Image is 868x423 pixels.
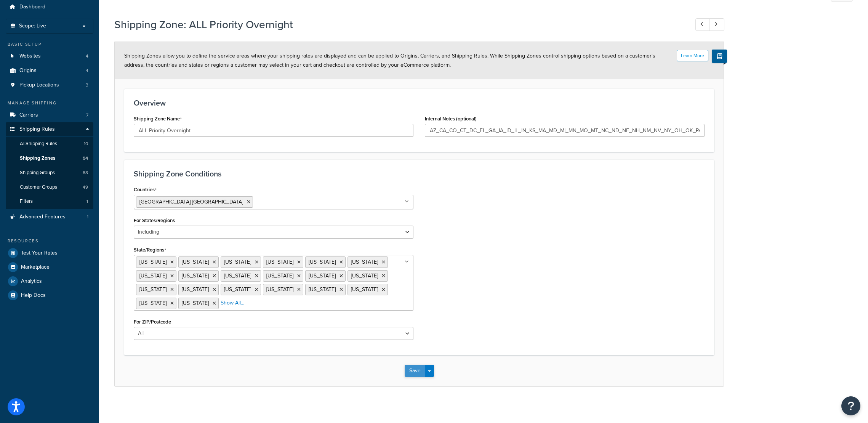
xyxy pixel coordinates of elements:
[19,67,37,74] span: Origins
[134,170,705,178] h3: Shipping Zone Conditions
[6,108,93,122] a: Carriers7
[6,260,93,274] a: Marketplace
[6,122,93,209] li: Shipping Rules
[21,292,46,299] span: Help Docs
[19,112,38,119] span: Carriers
[83,170,88,176] span: 68
[6,137,93,151] a: AllShipping Rules10
[182,258,209,266] span: [US_STATE]
[21,264,50,271] span: Marketplace
[134,116,182,122] label: Shipping Zone Name
[19,126,55,133] span: Shipping Rules
[19,53,41,59] span: Websites
[841,396,860,415] button: Open Resource Center
[6,194,93,208] a: Filters1
[309,258,336,266] span: [US_STATE]
[677,50,708,61] button: Learn More
[20,155,55,162] span: Shipping Zones
[139,198,243,206] span: [GEOGRAPHIC_DATA] [GEOGRAPHIC_DATA]
[134,99,705,107] h3: Overview
[6,49,93,63] a: Websites4
[83,155,88,162] span: 54
[21,250,58,256] span: Test Your Rates
[6,78,93,92] a: Pickup Locations3
[6,166,93,180] li: Shipping Groups
[134,247,166,253] label: State/Regions
[134,187,157,193] label: Countries
[86,67,88,74] span: 4
[6,210,93,224] a: Advanced Features1
[19,23,46,29] span: Scope: Live
[6,180,93,194] a: Customer Groups49
[6,288,93,302] a: Help Docs
[182,272,209,280] span: [US_STATE]
[182,299,209,307] span: [US_STATE]
[6,64,93,78] li: Origins
[6,122,93,136] a: Shipping Rules
[695,18,710,31] a: Previous Record
[6,100,93,106] div: Manage Shipping
[87,214,88,220] span: 1
[351,272,378,280] span: [US_STATE]
[21,278,42,285] span: Analytics
[139,258,167,266] span: [US_STATE]
[86,112,88,119] span: 7
[19,4,45,10] span: Dashboard
[139,299,167,307] span: [US_STATE]
[6,78,93,92] li: Pickup Locations
[124,52,655,69] span: Shipping Zones allow you to define the service areas where your shipping rates are displayed and ...
[351,258,378,266] span: [US_STATE]
[20,141,57,147] span: All Shipping Rules
[134,218,175,223] label: For States/Regions
[6,194,93,208] li: Filters
[224,285,251,293] span: [US_STATE]
[6,180,93,194] li: Customer Groups
[86,198,88,205] span: 1
[6,108,93,122] li: Carriers
[114,17,681,32] h1: Shipping Zone: ALL Priority Overnight
[266,272,293,280] span: [US_STATE]
[84,141,88,147] span: 10
[86,53,88,59] span: 4
[6,41,93,48] div: Basic Setup
[224,258,251,266] span: [US_STATE]
[139,272,167,280] span: [US_STATE]
[405,365,425,377] button: Save
[6,238,93,244] div: Resources
[351,285,378,293] span: [US_STATE]
[309,285,336,293] span: [US_STATE]
[20,170,55,176] span: Shipping Groups
[139,285,167,293] span: [US_STATE]
[6,274,93,288] a: Analytics
[6,151,93,165] a: Shipping Zones54
[709,18,724,31] a: Next Record
[6,49,93,63] li: Websites
[266,258,293,266] span: [US_STATE]
[221,299,244,307] a: Show All...
[19,82,59,88] span: Pickup Locations
[6,210,93,224] li: Advanced Features
[6,64,93,78] a: Origins4
[134,319,171,325] label: For ZIP/Postcode
[6,151,93,165] li: Shipping Zones
[20,184,57,191] span: Customer Groups
[86,82,88,88] span: 3
[20,198,33,205] span: Filters
[712,50,727,63] button: Show Help Docs
[6,166,93,180] a: Shipping Groups68
[266,285,293,293] span: [US_STATE]
[224,272,251,280] span: [US_STATE]
[6,246,93,260] a: Test Your Rates
[83,184,88,191] span: 49
[19,214,66,220] span: Advanced Features
[182,285,209,293] span: [US_STATE]
[425,116,477,122] label: Internal Notes (optional)
[309,272,336,280] span: [US_STATE]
